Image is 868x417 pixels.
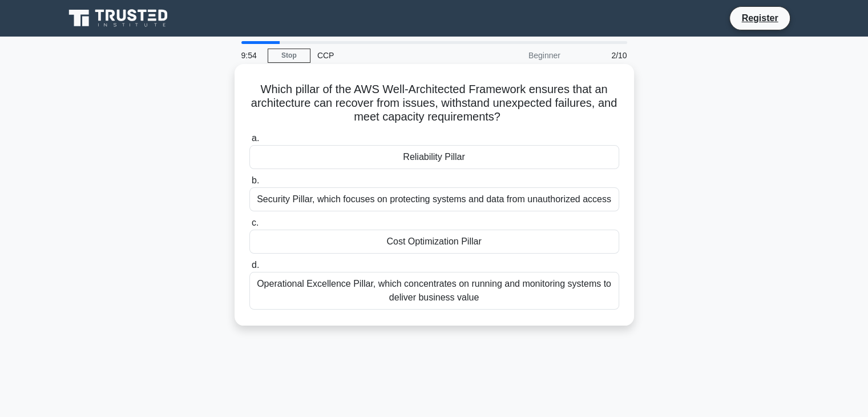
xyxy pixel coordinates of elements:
div: 2/10 [567,44,634,67]
span: b. [252,175,259,185]
span: a. [252,133,259,143]
span: d. [252,260,259,270]
div: Cost Optimization Pillar [249,230,619,254]
a: Stop [268,49,310,63]
h5: Which pillar of the AWS Well-Architected Framework ensures that an architecture can recover from ... [248,82,620,125]
div: CCP [310,44,467,67]
div: Beginner [467,44,567,67]
span: c. [252,218,259,227]
div: Reliability Pillar [249,145,619,169]
div: Operational Excellence Pillar, which concentrates on running and monitoring systems to deliver bu... [249,272,619,310]
div: Security Pillar, which focuses on protecting systems and data from unauthorized access [249,187,619,211]
a: Register [734,11,785,25]
div: 9:54 [235,44,268,67]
